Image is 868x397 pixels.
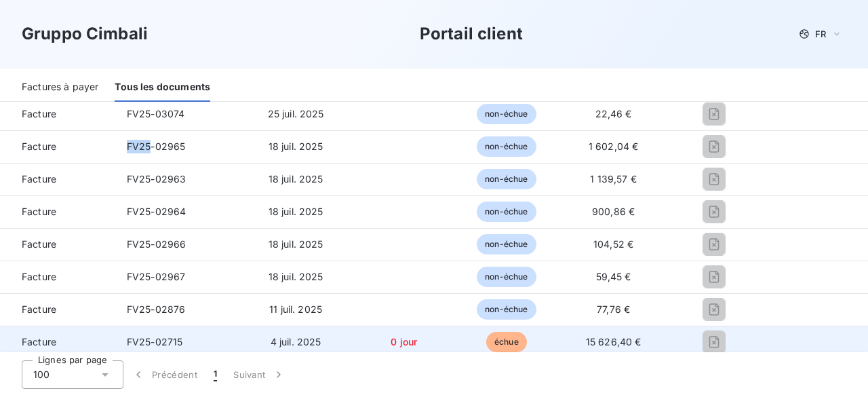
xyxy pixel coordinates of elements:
span: Facture [11,270,105,284]
span: 18 juil. 2025 [269,238,323,250]
span: 0 jour [391,336,417,347]
span: 104,52 € [593,238,633,250]
span: Facture [11,303,105,316]
span: 25 juil. 2025 [268,108,324,119]
span: FV25-02715 [127,336,183,347]
span: FV25-02965 [127,140,186,152]
button: Suivant [225,360,294,389]
button: 1 [205,360,225,389]
span: 59,45 € [596,271,631,282]
span: non-échue [477,136,536,157]
button: Précédent [123,360,205,389]
span: non-échue [477,169,536,189]
span: Facture [11,140,105,153]
div: Factures à payer [22,73,98,102]
h3: Gruppo Cimbali [22,22,148,46]
span: 1 [214,368,217,381]
span: Facture [11,172,105,186]
span: FV25-02966 [127,238,186,250]
span: non-échue [477,234,536,254]
span: non-échue [477,299,536,320]
h3: Portail client [420,22,523,46]
span: Facture [11,107,105,121]
span: 1 139,57 € [590,173,637,185]
span: 18 juil. 2025 [269,140,323,152]
span: FV25-02876 [127,303,186,315]
span: 11 juil. 2025 [269,303,322,315]
span: 4 juil. 2025 [271,336,321,347]
span: 22,46 € [595,108,632,119]
span: Facture [11,205,105,219]
span: non-échue [477,202,536,222]
span: non-échue [477,267,536,287]
span: FV25-02967 [127,271,186,282]
span: non-échue [477,104,536,124]
span: Facture [11,335,105,349]
span: FV25-03074 [127,108,185,119]
span: Facture [11,238,105,251]
span: 18 juil. 2025 [269,206,323,217]
span: 1 602,04 € [589,140,639,152]
span: FR [815,29,826,39]
div: Tous les documents [115,73,210,102]
span: FV25-02964 [127,206,186,217]
span: 77,76 € [597,303,630,315]
span: 15 626,40 € [586,336,642,347]
span: échue [486,332,527,352]
span: 100 [33,368,50,381]
span: 18 juil. 2025 [269,271,323,282]
span: FV25-02963 [127,173,186,185]
span: 18 juil. 2025 [269,173,323,185]
span: 900,86 € [592,206,635,217]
